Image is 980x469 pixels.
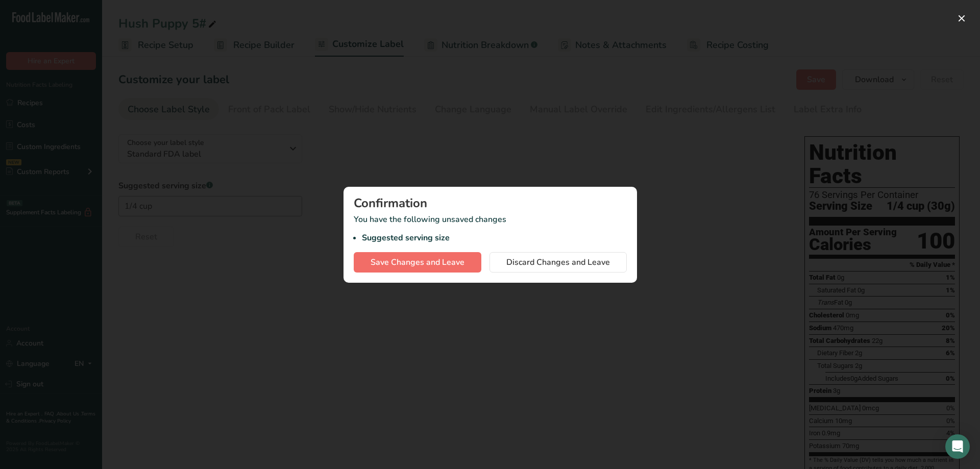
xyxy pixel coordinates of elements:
[362,232,627,244] li: Suggested serving size
[506,256,610,268] span: Discard Changes and Leave
[489,252,627,273] button: Discard Changes and Leave
[945,434,970,459] div: Open Intercom Messenger
[371,256,464,268] span: Save Changes and Leave
[354,213,627,244] p: You have the following unsaved changes
[354,197,627,209] div: Confirmation
[354,252,481,273] button: Save Changes and Leave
